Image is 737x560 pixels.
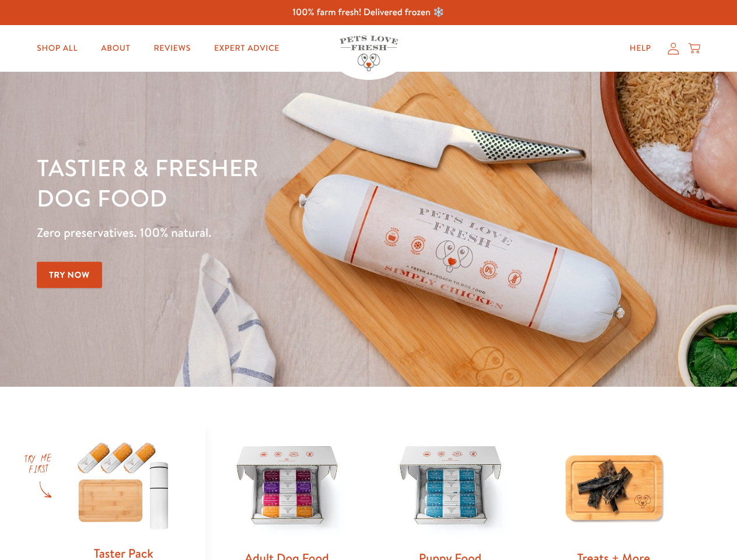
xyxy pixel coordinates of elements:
a: Reviews [144,37,200,60]
a: Shop All [27,37,87,60]
img: Pets Love Fresh [340,36,398,71]
h1: Tastier & fresher dog food [37,152,479,213]
a: Help [620,37,661,60]
a: Try Now [37,262,102,288]
a: About [92,37,139,60]
a: Expert Advice [205,37,289,60]
p: Zero preservatives. 100% natural. [37,222,479,243]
